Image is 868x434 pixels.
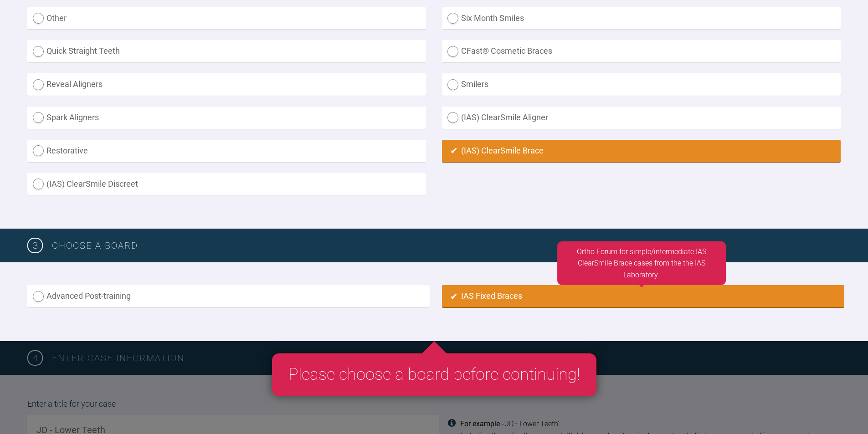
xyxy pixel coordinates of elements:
[27,285,430,307] label: Advanced Post-training
[442,285,844,307] label: IAS Fixed Braces
[27,238,43,253] span: 3
[27,40,426,62] label: Quick Straight Teeth
[27,107,426,129] label: Spark Aligners
[27,73,426,96] label: Reveal Aligners
[27,173,426,195] label: (IAS) ClearSmile Discreet
[557,241,726,286] div: Ortho Forum for simple/intermediate IAS ClearSmile Brace cases from the the IAS Laboratory.
[442,73,841,96] label: Smilers
[27,7,426,30] label: Other
[442,140,841,162] label: (IAS) ClearSmile Brace
[442,40,841,62] label: CFast® Cosmetic Braces
[27,140,426,162] label: Restorative
[52,238,841,253] h3: Choose a board
[442,7,841,30] label: Six Month Smiles
[272,353,596,396] div: Please choose a board before continuing!
[442,107,841,129] label: (IAS) ClearSmile Aligner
